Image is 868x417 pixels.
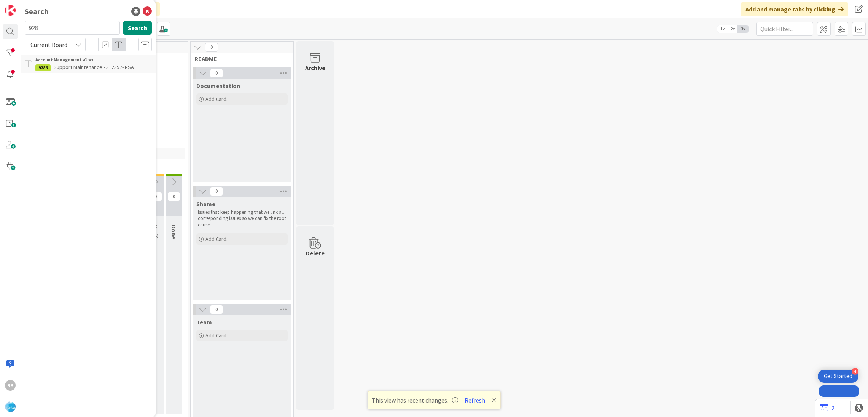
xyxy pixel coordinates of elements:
[205,332,230,339] span: Add Card...
[5,380,16,391] div: SB
[372,396,458,405] span: This view has recent changes.
[305,63,325,72] div: Archive
[205,236,230,242] span: Add Card...
[123,21,152,35] button: Search
[852,368,858,375] div: 4
[306,249,325,258] div: Delete
[5,401,16,412] img: avatar
[818,370,858,383] div: Open Get Started checklist, remaining modules: 4
[741,2,848,16] div: Add and manage tabs by clicking
[756,22,813,36] input: Quick Filter...
[25,21,120,35] input: Search for title...
[170,225,178,239] span: Done
[25,6,48,17] div: Search
[820,403,835,412] a: 2
[21,55,156,73] a: Account Management ›Open9286Support Maintenance - 312357- RSA
[5,5,16,16] img: Visit kanbanzone.com
[167,192,180,201] span: 0
[194,55,284,63] span: README
[728,25,738,33] span: 2x
[30,41,67,48] span: Current Board
[198,209,286,228] p: Issues that keep happening that we link all corresponding issues so we can fix the root cause.
[824,372,852,380] div: Get Started
[54,64,134,71] span: Support Maintenance - 312357- RSA
[35,64,51,71] div: 9286
[210,187,223,196] span: 0
[196,200,215,208] span: Shame
[738,25,748,33] span: 3x
[210,305,223,314] span: 0
[35,56,152,63] div: Open
[717,25,728,33] span: 1x
[210,69,223,78] span: 0
[196,318,212,326] span: Team
[462,395,488,405] button: Refresh
[196,82,240,90] span: Documentation
[152,225,159,241] span: Verify
[205,96,230,103] span: Add Card...
[35,57,84,63] b: Account Management ›
[149,192,162,201] span: 0
[205,43,218,52] span: 0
